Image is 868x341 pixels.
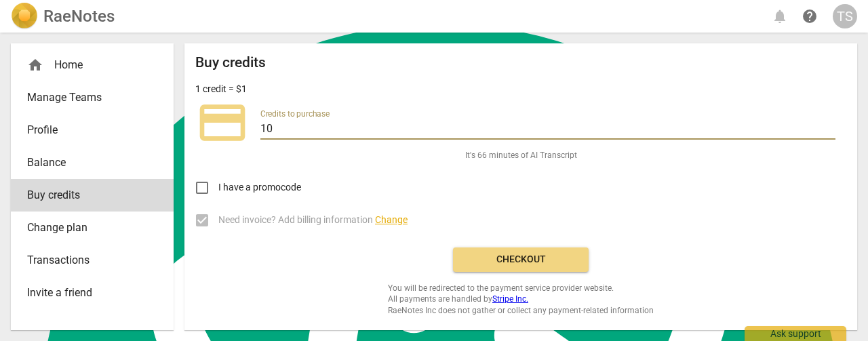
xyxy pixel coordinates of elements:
[11,146,174,179] a: Balance
[11,179,174,212] a: Buy credits
[464,253,578,266] span: Checkout
[11,3,38,30] img: Logo
[11,49,174,81] div: Home
[802,8,818,24] span: help
[27,57,146,73] div: Home
[11,244,174,277] a: Transactions
[27,252,146,268] span: Transactions
[218,213,408,227] span: Need invoice? Add billing information
[11,3,115,30] a: LogoRaeNotes
[218,180,301,195] span: I have a promocode
[43,7,115,26] h2: RaeNotes
[453,247,589,272] button: Checkout
[11,212,174,244] a: Change plan
[27,187,146,203] span: Buy credits
[27,89,146,106] span: Manage Teams
[465,150,577,161] span: It's 66 minutes of AI Transcript
[27,220,146,236] span: Change plan
[195,82,247,96] p: 1 credit = $1
[833,4,857,28] button: TS
[388,283,654,317] span: You will be redirected to the payment service provider website. All payments are handled by RaeNo...
[27,122,146,138] span: Profile
[11,81,174,114] a: Manage Teams
[260,110,330,118] label: Credits to purchase
[797,4,822,28] a: Help
[375,214,408,225] span: Change
[195,54,266,71] h2: Buy credits
[745,326,846,341] div: Ask support
[27,155,146,171] span: Balance
[11,277,174,309] a: Invite a friend
[27,285,146,301] span: Invite a friend
[492,294,528,304] a: Stripe Inc.
[11,114,174,146] a: Profile
[195,96,250,150] span: credit_card
[27,57,43,73] span: home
